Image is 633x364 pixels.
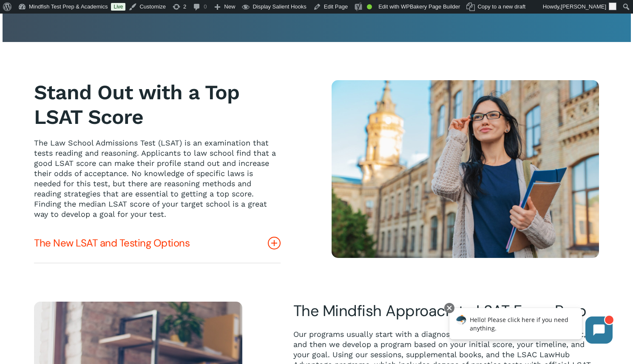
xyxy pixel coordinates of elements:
b: Stand Out with a Top LSAT Score [34,80,239,129]
img: University,College,Female,Student,Woman,In,Eyeglasses,Casual,Clothes,Smiling [332,80,599,258]
span: The Mindfish Approach to LSAT Exam Prep [293,301,587,321]
span: The Law School Admissions Test (LSAT) is an examination that tests reading and reasoning. Applica... [34,138,276,218]
iframe: Chatbot [440,301,621,352]
span: [PERSON_NAME] [561,3,606,10]
div: Good [367,4,372,9]
a: The New LSAT and Testing Options [34,224,281,263]
a: Live [111,3,125,11]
